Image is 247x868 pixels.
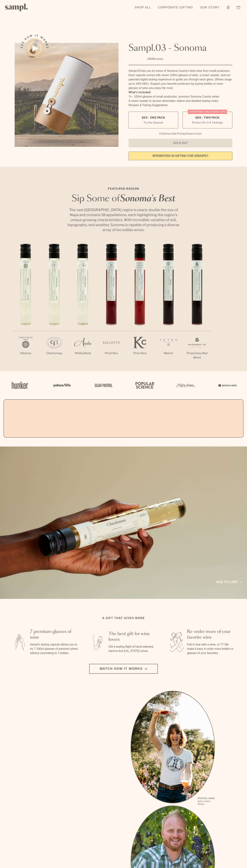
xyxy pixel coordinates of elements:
[216,580,242,585] a: Add to cart
[192,121,223,124] small: Perfect For 2-4 Tastings
[66,187,181,191] p: Featured Region
[9,378,31,393] img: Artboard_1_c8cd28af-0030-4af1-819c-248e302c7f06_x450.png
[133,4,153,11] a: Shop All
[66,207,181,232] p: The vast [GEOGRAPHIC_DATA] region is nearly double the size of Napa and contains 18 appellations,...
[25,38,45,58] button: See how it works
[142,116,165,120] span: $55 - One Pack
[133,378,155,393] img: Artboard_4_28b4d326-c26e-48f9-9c80-911f17d6414e_x450.png
[109,645,157,653] p: Gift a tasting flight of hand-selected, hard-to-find [US_STATE] wines.
[198,797,215,805] p: [PERSON_NAME] Sutro, Sutro Wines
[109,631,157,642] h3: The best gift for wine lovers
[69,351,97,355] p: White Blend
[187,629,236,640] h3: Re-order more of your favorite wine
[152,57,163,61] span: Reviews
[126,351,154,355] p: Pinot Noir
[15,43,119,147] img: Sampl.03 - Sonoma
[128,152,232,160] a: interested in gifting for groups?
[102,616,145,620] h2: A gift that gives more
[97,351,126,355] p: Pinot Noir
[154,351,183,355] p: Merlot
[216,378,238,393] img: Artboard_7_5b34974b-f019-449e-91fb-745f8d0877ee_x450.png
[183,351,211,360] p: Proprietary Red Blend
[40,351,69,355] p: Chardonnay
[143,121,163,124] small: Try the Capsule
[195,116,220,120] span: $88 - Two Pack
[187,642,236,655] p: Fall in love with a wine, or 7? We make it easy to order more bottles or glasses of your favorites.
[51,378,72,393] img: Artboard_6_04f9a106-072f-468a-bdd7-f11783b05722_x450.png
[30,629,79,640] h3: 7 premium glasses of wine
[128,99,232,103] li: A smart coaster to access winemaker videos and detailed tasting notes.
[92,378,114,393] img: Artboard_5_7fdae55a-36fd-43f7-8bfd-f74a06a2878e_x450.png
[188,110,227,114] div: Christmas SALE! Save 20%
[128,43,232,54] h1: Sampl.03 - Sonoma
[175,378,196,393] img: Artboard_3_0b291449-6e8c-4d07-b2c2-3f3601a19cd1_x450.png
[128,94,232,99] li: 7x - 100ml glasses of small production, premium Sonoma County wines
[156,4,195,11] a: Corporate Gifting
[128,91,151,94] strong: What’s Included:
[11,351,40,355] p: Albarino
[120,194,175,203] em: Sonoma's Best
[128,139,232,147] button: Sold Out
[157,132,203,135] li: Christmas Sale Pricing Shown In Cart
[5,4,28,11] img: Sampl logo
[128,69,232,90] div: Sampl.03 lets you try some of Sonoma County's best wine from small producers. Each capsule comes ...
[128,103,232,107] li: Recipes & Pairing Suggestions
[198,4,221,11] a: Our Story
[30,642,79,655] p: Sampl's tasting capsule allows you to try 7 100ml glasses of premium wines without committing to ...
[89,664,158,674] button: Watch how it works
[147,57,152,61] span: 136
[66,194,181,203] h2: Sip Some of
